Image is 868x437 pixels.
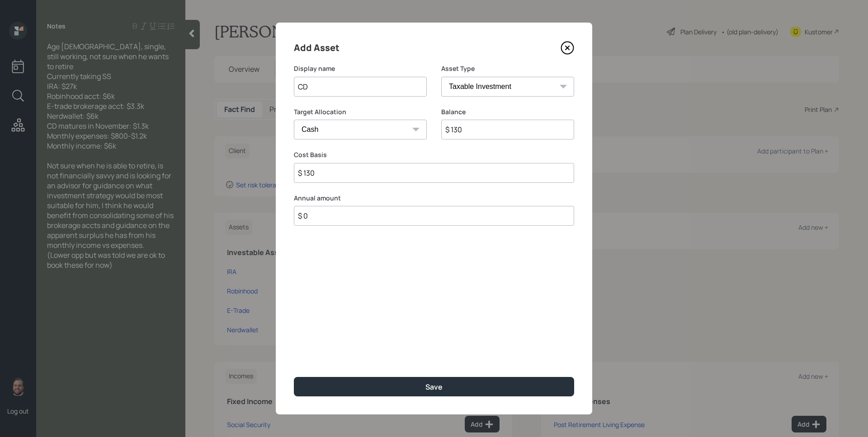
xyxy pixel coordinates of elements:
div: Save [425,382,443,392]
label: Display name [294,64,427,73]
label: Cost Basis [294,150,574,159]
label: Asset Type [441,64,574,73]
h4: Add Asset [294,41,340,55]
label: Balance [441,107,574,116]
button: Save [294,377,574,396]
label: Annual amount [294,194,574,203]
label: Target Allocation [294,107,427,116]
